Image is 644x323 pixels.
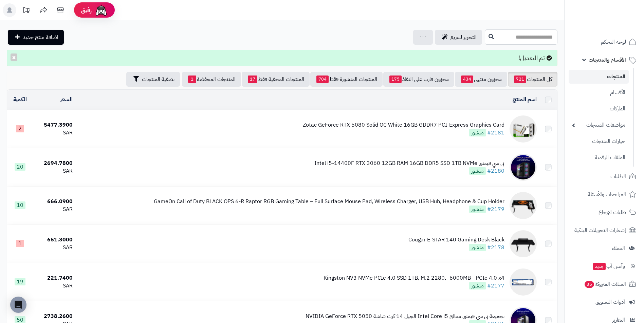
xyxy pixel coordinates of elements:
img: Kingston NV3 NVMe PCIe 4.0 SSD 1TB, M.2 2280, -6000MB - PCIe 4.0 x4 [510,268,537,296]
a: خيارات المنتجات [569,134,629,149]
a: الطلبات [569,168,640,185]
a: العملاء [569,240,640,256]
span: 10 [15,201,25,209]
span: 175 [389,76,402,83]
div: 666.0900 [36,198,73,206]
span: 17 [248,76,257,83]
a: المنتجات المخفضة1 [182,72,241,87]
a: التحرير لسريع [435,30,482,45]
a: إشعارات التحويلات البنكية [569,222,640,238]
div: 221.7400 [36,274,73,282]
a: مخزون قارب على النفاذ175 [383,72,454,87]
a: المنتجات المخفية فقط17 [242,72,310,87]
div: Open Intercom Messenger [10,297,26,313]
a: السلات المتروكة35 [569,276,640,292]
div: 5477.3900 [36,121,73,129]
a: أدوات التسويق [569,294,640,310]
span: المراجعات والأسئلة [588,190,626,199]
button: × [11,53,17,61]
a: #2178 [487,243,504,252]
span: الطلبات [610,172,626,181]
a: مواصفات المنتجات [569,118,629,132]
div: SAR [36,282,73,290]
span: 434 [461,76,473,83]
img: GameOn Call of Duty BLACK OPS 6-R Raptor RGB Gaming Table – Full Surface Mouse Pad, Wireless Char... [510,192,537,219]
div: تم التعديل! [7,50,557,66]
button: تصفية المنتجات [126,72,180,87]
div: GameOn Call of Duty BLACK OPS 6-R Raptor RGB Gaming Table – Full Surface Mouse Pad, Wireless Char... [154,198,504,206]
a: الأقسام [569,85,629,100]
span: 19 [15,278,25,285]
span: وآتس آب [592,261,625,271]
span: منشور [469,129,486,136]
span: 721 [514,76,526,83]
a: #2179 [487,205,504,213]
a: المنتجات [569,70,629,84]
span: 20 [15,163,25,171]
div: Cougar E-STAR 140 Gaming Desk Black [408,236,504,244]
div: SAR [36,206,73,213]
span: اضافة منتج جديد [23,33,58,41]
img: Zotac GeForce RTX 5080 Solid OC White 16GB GDDR7 PCI-Express Graphics Card [510,115,537,143]
span: 2 [16,125,24,132]
div: SAR [36,167,73,175]
span: منشور [469,244,486,251]
div: بي سي قيمنق Intel i5-14400F RTX 3060 12GB RAM 16GB DDR5 SSD 1TB NVMe [314,159,504,167]
div: Kingston NV3 NVMe PCIe 4.0 SSD 1TB, M.2 2280, -6000MB - PCIe 4.0 x4 [324,274,504,282]
span: 1 [16,240,24,247]
div: SAR [36,129,73,137]
a: الملفات الرقمية [569,150,629,165]
a: لوحة التحكم [569,34,640,50]
img: logo-2.png [598,19,638,33]
a: #2180 [487,167,504,175]
span: أدوات التسويق [595,297,625,307]
div: 2738.2600 [36,313,73,320]
span: منشور [469,167,486,175]
div: 651.3000 [36,236,73,244]
a: #2177 [487,282,504,290]
span: 35 [585,281,594,288]
a: كل المنتجات721 [508,72,557,87]
span: العملاء [612,243,625,253]
span: طلبات الإرجاع [599,208,626,217]
span: رفيق [81,6,92,14]
div: Zotac GeForce RTX 5080 Solid OC White 16GB GDDR7 PCI-Express Graphics Card [303,121,504,129]
a: اضافة منتج جديد [8,30,64,45]
a: وآتس آبجديد [569,258,640,274]
a: الكمية [13,95,27,104]
div: SAR [36,244,73,252]
a: مخزون منتهي434 [455,72,507,87]
a: تحديثات المنصة [18,3,35,19]
a: السعر [60,95,73,104]
span: التحرير لسريع [450,33,477,41]
a: الماركات [569,102,629,116]
a: المنتجات المنشورة فقط704 [310,72,383,87]
a: #2181 [487,129,504,137]
span: السلات المتروكة [584,279,626,289]
img: ai-face.png [94,3,108,17]
span: تصفية المنتجات [142,75,174,83]
span: جديد [593,263,606,270]
a: طلبات الإرجاع [569,204,640,220]
a: اسم المنتج [513,95,537,104]
span: الأقسام والمنتجات [589,55,626,65]
img: Cougar E-STAR 140 Gaming Desk Black [510,230,537,257]
span: منشور [469,206,486,213]
span: إشعارات التحويلات البنكية [574,225,626,235]
span: لوحة التحكم [601,37,626,47]
a: المراجعات والأسئلة [569,186,640,202]
div: 2694.7800 [36,159,73,167]
span: منشور [469,282,486,289]
div: تجميعة بي سي قيمنق معالج Intel Core i5 الجيل 14 كرت شاشة NVIDIA GeForce RTX 5050 [306,313,504,320]
span: 1 [188,76,196,83]
span: 704 [316,76,329,83]
img: بي سي قيمنق Intel i5-14400F RTX 3060 12GB RAM 16GB DDR5 SSD 1TB NVMe [510,154,537,181]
